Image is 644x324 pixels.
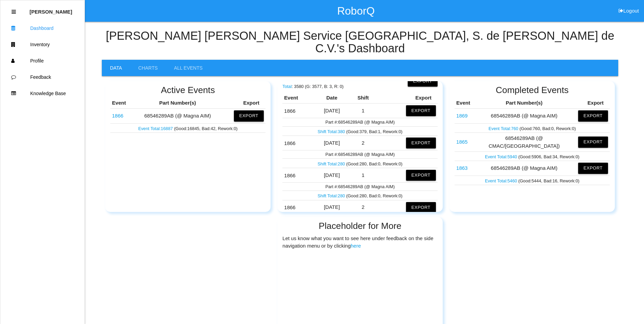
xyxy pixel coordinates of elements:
button: Export [406,105,436,116]
td: Part #: 68546289AB (@ Magna AIM) [282,118,438,126]
a: Data [102,60,130,76]
td: 68546289AB (@ Magna AIM) [282,200,314,215]
a: Knowledge Base [0,85,85,102]
h2: Completed Events [455,85,610,95]
p: (Good: 280 , Bad: 0 , Rework: 0 ) [284,159,436,167]
button: Export [406,202,436,213]
a: Feedback [0,69,85,85]
th: Export [223,97,265,109]
p: (Good: 760 , Bad: 0 , Rework: 0 ) [456,124,608,132]
td: Part #: 68546289AB (@ Magna AIM) [282,183,438,191]
td: [DATE] [314,136,350,150]
td: 68546289AB (@ Magna AIM) [455,109,472,123]
a: Event Total:16887 [138,126,174,131]
p: (Good: 379 , Bad: 1 , Rework: 0 ) [284,127,436,135]
td: 68546289AB (@ CMAC/[GEOGRAPHIC_DATA]) [472,133,576,152]
th: Event [110,97,132,109]
button: Export [408,76,438,87]
p: (Good: 280 , Bad: 0 , Rework: 0 ) [284,192,436,199]
a: Inventory [0,36,85,53]
h4: [PERSON_NAME] [PERSON_NAME] Service [GEOGRAPHIC_DATA], S. de [PERSON_NAME] de C.V. 's Dashboard [102,30,618,55]
h2: Placeholder for More [282,221,438,231]
td: 68546289AB (@ Magna AIM) [132,109,222,123]
td: 1 [350,104,376,118]
p: Diego Altamirano [30,4,72,15]
h2: Active Events [110,85,265,95]
p: (Good: 16845 , Bad: 42 , Rework: 0 ) [112,124,264,132]
td: [DATE] [314,104,350,118]
button: Export [406,138,436,148]
a: Profile [0,53,85,69]
button: Export [406,170,436,181]
a: Shift Total:380 [318,129,346,134]
a: Event Total:5940 [485,154,518,159]
a: Total [282,84,292,89]
th: Export [376,92,438,104]
a: Shift Total:280 [318,193,346,198]
a: Dashboard [0,20,85,36]
th: Part Number(s) [132,97,222,109]
td: 2 [350,136,376,150]
button: Export [234,110,264,121]
td: 2 [350,200,376,215]
div: Close [12,4,16,20]
p: (Good: 5444 , Bad: 16 , Rework: 0 ) [456,177,608,184]
button: Export [578,163,608,174]
td: 68546289AB (@ Magna AIM) [472,109,576,123]
a: Event Total:760 [489,126,519,131]
p: (Good: 5906 , Bad: 34 , Rework: 0 ) [456,152,608,160]
td: [DATE] [314,168,350,182]
button: Export [578,137,608,147]
td: [DATE] [314,200,350,215]
a: 1869 [456,113,467,119]
td: 68546289AB (@ Magna AIM) [282,104,314,118]
td: 68546289AB (@ Magna AIM) [455,161,472,176]
a: Charts [130,60,166,76]
td: 68546289AB (@ Magna AIM) [282,136,314,150]
td: 68546289AB (@ CMAC/Brownstown) [455,133,472,152]
th: Event [282,92,314,104]
th: Export [576,97,610,109]
a: here [351,243,361,249]
a: 1866 [112,113,123,119]
a: 1863 [456,165,467,171]
p: : 3580 (G: 3577, B: 3, R: 0) [282,82,344,90]
td: 68546289AB (@ Magna AIM) [110,109,132,123]
a: All Events [166,60,211,76]
a: Event Total:5460 [485,178,518,183]
p: Let us know what you want to see here under feedback on the side navigation menu or by clicking [282,233,438,250]
th: Date [314,92,350,104]
th: Part Number(s) [472,97,576,109]
th: Event [455,97,472,109]
th: Shift [350,92,376,104]
td: 68546289AB (@ Magna AIM) [282,168,314,182]
button: Export [578,110,608,121]
td: Part #: 68546289AB (@ Magna AIM) [282,150,438,159]
td: 1 [350,168,376,182]
a: Shift Total:280 [318,161,346,166]
a: 1865 [456,139,467,145]
td: 68546289AB (@ Magna AIM) [472,161,576,176]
